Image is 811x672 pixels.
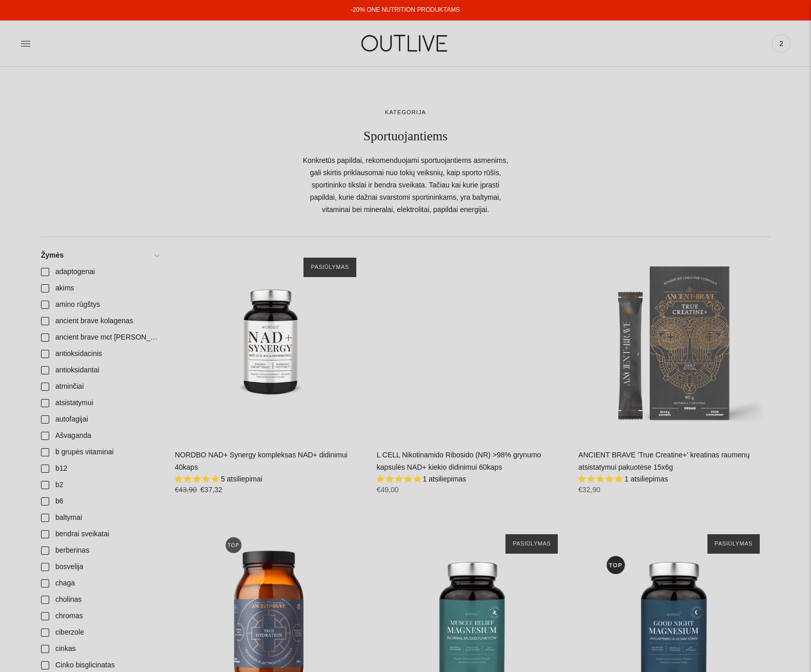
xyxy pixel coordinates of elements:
[35,313,165,329] a: ancient brave kolagenas
[35,592,165,608] a: cholinas
[175,451,348,471] a: NORDBO NAD+ Synergy kompleksas NAD+ didinimui 40kaps
[35,526,165,542] a: bendrai sveikatai
[578,247,770,439] a: ANCIENT BRAVE 'True Creatine+' kreatinas raumenų atsistatymui pakuotėse 15x6g
[35,362,165,379] a: antioksidantai
[35,395,165,411] a: atsistatymui
[35,247,165,264] a: Žymės
[35,608,165,624] a: chromas
[35,346,165,362] a: antioksidacinis
[35,444,165,460] a: b grupės vitaminai
[772,32,790,55] a: 2
[377,486,399,494] span: €49,00
[35,493,165,510] a: b6
[35,379,165,395] a: atminčiai
[377,247,569,439] a: L CELL Nikotinamido Ribosido (NR) >98% grynumo kapsulės NAD+ kiekio didinimui 60kaps
[341,26,470,61] img: OUTLIVE
[35,641,165,657] a: cinkas
[377,475,423,483] span: 5.00 stars
[423,475,467,483] span: 1 atsiliepimas
[578,475,624,483] span: 5.00 stars
[35,575,165,592] a: chaga
[35,460,165,477] a: b12
[200,486,222,494] span: €37,32
[35,477,165,493] a: b2
[35,559,165,575] a: bosvelija
[774,36,788,51] span: 2
[175,247,367,439] a: NORDBO NAD+ Synergy kompleksas NAD+ didinimui 40kaps
[35,280,165,297] a: akims
[35,542,165,559] a: berberinas
[175,475,221,483] span: 5.00 stars
[35,297,165,313] a: amino rūgštys
[351,6,460,13] a: -20% ONE NUTRITION PRODUKTAMS
[35,264,165,280] a: adaptogenai
[221,475,262,483] span: 5 atsiliepimai
[35,510,165,526] a: baltymai
[624,475,668,483] span: 1 atsiliepimas
[175,486,197,494] s: €43,90
[35,411,165,428] a: autofagijai
[35,329,165,346] a: ancient brave mct [PERSON_NAME]
[377,451,541,471] a: L CELL Nikotinamido Ribosido (NR) >98% grynumo kapsulės NAD+ kiekio didinimui 60kaps
[35,428,165,444] a: Ašvaganda
[35,624,165,641] a: ciberzole
[578,486,600,494] span: €32,90
[578,451,749,471] a: ANCIENT BRAVE 'True Creatine+' kreatinas raumenų atsistatymui pakuotėse 15x6g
